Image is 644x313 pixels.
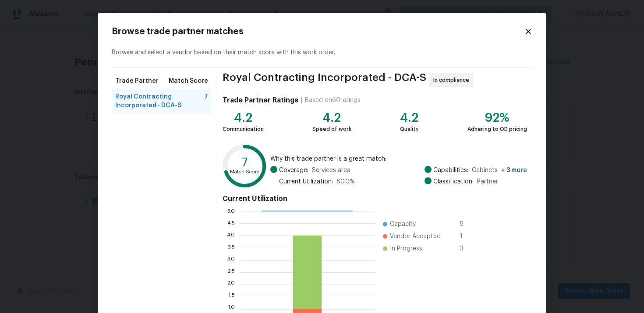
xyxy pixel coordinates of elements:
span: Royal Contracting Incorporated - DCA-S [223,73,426,87]
text: Match Score [230,169,259,174]
span: Capacity [390,220,416,229]
span: Capabilities: [433,166,468,175]
span: Coverage: [279,166,308,175]
div: 4.2 [400,113,419,122]
span: + 3 more [501,167,527,173]
text: 7 [241,156,248,169]
span: Why this trade partner is a great match: [270,155,527,163]
text: 4.5 [227,221,235,226]
span: Current Utilization: [279,177,333,186]
text: 2.5 [227,270,235,275]
text: 4.0 [226,233,235,238]
text: 5.0 [227,208,235,214]
text: 3.5 [227,245,235,250]
div: 4.2 [312,113,351,122]
div: Adhering to OD pricing [467,125,527,134]
span: In compliance [433,76,473,84]
div: Based on 60 ratings [305,96,361,105]
div: Browse and select a vendor based on their match score with this work order. [112,38,532,68]
div: Communication [223,125,264,134]
h2: Browse trade partner matches [112,27,524,36]
text: 2.0 [227,282,235,287]
span: Partner [477,177,498,186]
span: 80.0 % [336,177,355,186]
span: Services area [312,166,350,175]
span: Cabinets [472,166,527,175]
div: 4.2 [223,113,264,122]
span: Match Score [169,77,208,85]
text: 3.0 [227,257,235,263]
div: 92% [467,113,527,122]
div: Speed of work [312,125,351,134]
h4: Trade Partner Ratings [223,96,298,105]
span: Vendor Accepted [390,232,441,241]
text: 1.0 [228,306,235,312]
span: 5 [460,220,474,229]
h4: Current Utilization [223,194,527,203]
span: 7 [204,92,208,110]
div: Quality [400,125,419,134]
span: Classification: [433,177,474,186]
span: In Progress [390,244,422,253]
span: 3 [460,244,474,253]
div: | [298,96,305,105]
span: Trade Partner [115,77,159,85]
span: 1 [460,232,474,241]
text: 1.5 [228,294,235,299]
span: Royal Contracting Incorporated - DCA-S [115,92,204,110]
